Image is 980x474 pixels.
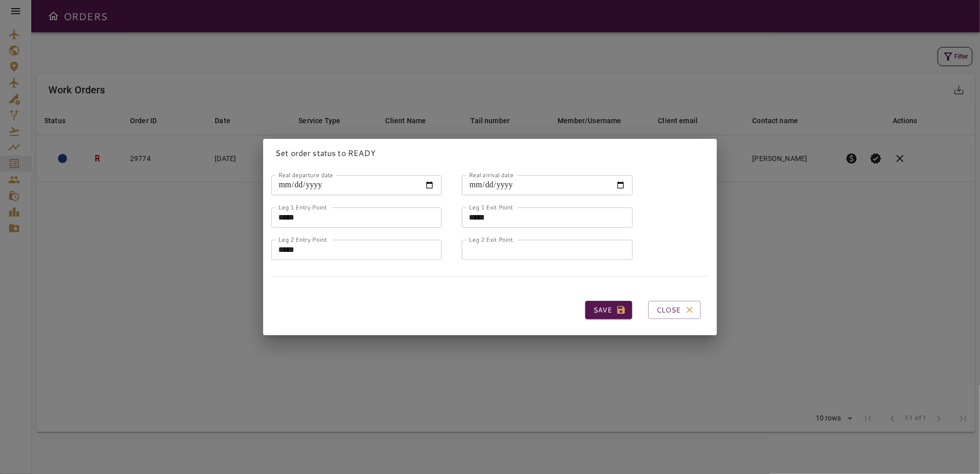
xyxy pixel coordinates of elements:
label: Leg 2 Exit Point [469,235,513,244]
label: Leg 1 Entry Point [278,203,327,212]
label: Real arrival date [469,171,514,179]
button: Close [648,301,701,320]
label: Leg 2 Entry Point [278,235,327,244]
button: Save [585,301,632,320]
label: Leg 1 Exit Point [469,203,513,212]
label: Real departure date [278,171,333,179]
p: Set order status to READY [275,147,705,159]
